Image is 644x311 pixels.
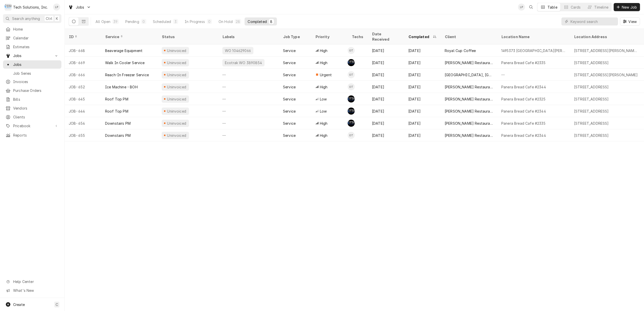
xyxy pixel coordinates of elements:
[222,34,275,39] div: Labels
[574,60,609,65] div: [STREET_ADDRESS]
[13,5,48,10] div: Tech Solutions, Inc.
[218,129,279,141] div: —
[13,62,59,67] span: Jobs
[445,84,493,90] div: [PERSON_NAME] Restaurant Group
[3,25,61,33] a: Home
[5,4,12,11] div: T
[368,57,404,69] div: [DATE]
[56,302,58,307] span: C
[368,93,404,105] div: [DATE]
[13,71,59,76] span: Job Series
[348,59,355,66] div: Austin Fox's Avatar
[166,121,187,126] div: Uninvoiced
[166,72,187,77] div: Uninvoiced
[3,51,61,60] a: Go to Jobs
[404,81,441,93] div: [DATE]
[65,81,101,93] div: JOB-652
[46,16,52,21] span: Ctrl
[621,5,638,10] span: New Job
[348,83,355,90] div: Otis Tooley's Avatar
[404,117,441,129] div: [DATE]
[574,72,638,77] div: [STREET_ADDRESS][PERSON_NAME]
[574,96,609,102] div: [STREET_ADDRESS]
[368,81,404,93] div: [DATE]
[372,31,399,42] div: Date Received
[162,34,213,39] div: Status
[166,133,187,138] div: Uninvoiced
[224,60,263,65] div: Ecotrak WO 3890854
[408,34,432,39] div: Completed
[348,71,355,78] div: Otis Tooley's Avatar
[12,16,40,21] span: Search anything
[56,16,58,21] span: K
[3,14,61,23] button: Search anythingCtrlK
[3,86,61,95] a: Purchase Orders
[153,19,171,24] div: Scheduled
[368,117,404,129] div: [DATE]
[283,72,296,77] div: Service
[574,109,609,114] div: [STREET_ADDRESS]
[105,84,138,90] div: Ice Machine - BOH
[348,47,355,54] div: Otis Tooley's Avatar
[3,277,61,286] a: Go to Help Center
[348,59,355,66] div: AF
[501,84,546,90] div: Panera Bread Cafe #2344
[3,34,61,42] a: Calendar
[352,34,364,39] div: Techs
[368,105,404,117] div: [DATE]
[174,19,177,24] div: 3
[105,72,149,77] div: Reach-In Freezer Service
[218,117,279,129] div: —
[218,105,279,117] div: —
[574,121,609,126] div: [STREET_ADDRESS]
[65,57,101,69] div: JOB-669
[501,133,546,138] div: Panera Bread Cafe #2344
[501,48,566,53] div: 1495373 [GEOGRAPHIC_DATA][PERSON_NAME]/Midway Hospitality LLC
[404,129,441,141] div: [DATE]
[348,120,355,127] div: AF
[13,133,59,138] span: Reports
[3,95,61,103] a: Bills
[368,129,404,141] div: [DATE]
[3,43,61,51] a: Estimates
[53,4,60,11] div: LP
[348,132,355,139] div: Otis Tooley's Avatar
[53,4,60,11] div: Lisa Paschal's Avatar
[13,106,59,111] span: Vendors
[3,122,61,130] a: Go to Pricebook
[3,60,61,69] a: Jobs
[445,48,476,53] div: Royal Cup Coffee
[13,302,25,307] span: Create
[66,3,93,11] a: Go to Jobs
[614,3,640,11] button: New Job
[348,83,355,90] div: OT
[518,4,525,11] div: LP
[69,34,96,39] div: ID
[13,79,59,84] span: Invoices
[283,121,296,126] div: Service
[166,96,187,102] div: Uninvoiced
[218,93,279,105] div: —
[96,19,110,24] div: All Open
[320,109,327,114] span: Low
[594,5,608,10] div: Timeline
[574,84,609,90] div: [STREET_ADDRESS]
[320,133,328,138] span: High
[283,34,307,39] div: Job Type
[208,19,211,24] div: 0
[320,84,328,90] span: High
[3,113,61,121] a: Clients
[270,19,273,24] div: 8
[166,84,187,90] div: Uninvoiced
[166,48,187,53] div: Uninvoiced
[445,72,493,77] div: [GEOGRAPHIC_DATA], [GEOGRAPHIC_DATA]
[501,96,545,102] div: Panera Bread Cafe #2325
[527,3,535,11] button: Open search
[348,132,355,139] div: OT
[348,120,355,127] div: Austin Fox's Avatar
[368,44,404,57] div: [DATE]
[13,279,58,284] span: Help Center
[348,71,355,78] div: OT
[368,69,404,81] div: [DATE]
[65,44,101,57] div: JOB-668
